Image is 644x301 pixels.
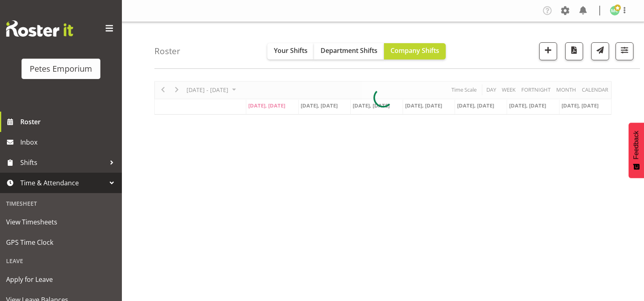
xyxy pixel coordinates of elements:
[6,236,116,248] span: GPS Time Clock
[6,273,116,286] span: Apply for Leave
[629,123,644,178] button: Feedback - Show survey
[20,116,118,128] span: Roster
[20,177,106,189] span: Time & Attendance
[591,42,609,60] button: Send a list of all shifts for the selected filtered period to all rostered employees.
[321,46,377,55] span: Department Shifts
[6,216,116,228] span: View Timesheets
[633,131,640,159] span: Feedback
[314,43,384,59] button: Department Shifts
[610,6,620,15] img: melissa-cowen2635.jpg
[2,232,120,253] a: GPS Time Clock
[539,42,557,60] button: Add a new shift
[616,42,633,60] button: Filter Shifts
[384,43,446,59] button: Company Shifts
[2,253,120,269] div: Leave
[2,269,120,290] a: Apply for Leave
[267,43,314,59] button: Your Shifts
[154,46,180,56] h4: Roster
[2,212,120,232] a: View Timesheets
[20,136,118,148] span: Inbox
[2,195,120,212] div: Timesheet
[30,63,92,75] div: Petes Emporium
[6,20,73,37] img: Rosterit website logo
[274,46,308,55] span: Your Shifts
[20,156,106,169] span: Shifts
[565,42,583,60] button: Download a PDF of the roster according to the set date range.
[390,46,439,55] span: Company Shifts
